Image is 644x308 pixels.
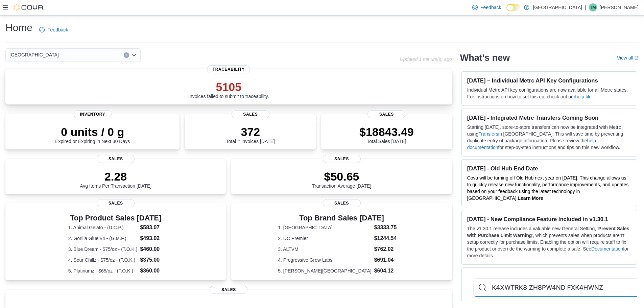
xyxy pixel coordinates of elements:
[97,199,135,207] span: Sales
[467,114,631,121] h3: [DATE] - Integrated Metrc Transfers Coming Soon
[312,170,372,189] div: Transaction Average [DATE]
[589,3,597,11] div: Tre Mace
[585,3,586,11] p: |
[591,246,623,252] a: Documentation
[374,223,405,232] dd: $3333.75
[467,138,596,150] a: help documentation
[575,94,592,99] a: help file
[460,52,510,63] h2: What's new
[68,267,138,274] dt: 5. Platinumz - $65/oz - (T.O.K.)
[278,235,371,242] dt: 2. DC Premier
[14,4,44,11] img: Cova
[140,234,163,242] dd: $493.02
[467,124,631,151] p: Starting [DATE], store-to-store transfers can now be integrated with Metrc using in [GEOGRAPHIC_D...
[480,4,501,11] span: Feedback
[467,87,631,100] p: Individual Metrc API key configurations are now available for all Metrc states. For instructions ...
[533,3,582,11] p: [GEOGRAPHIC_DATA]
[55,125,130,144] div: Expired or Expiring in Next 30 Days
[467,165,631,172] h3: [DATE] - Old Hub End Date
[635,56,639,60] svg: External link
[359,125,414,139] p: $18843.49
[68,246,138,253] dt: 3. Blue Dream - $75/oz - (T.O.K.)
[131,52,137,58] button: Open list of options
[600,3,639,11] p: [PERSON_NAME]
[518,195,543,201] a: Learn More
[232,110,269,118] span: Sales
[226,125,275,144] div: Total # Invoices [DATE]
[400,56,452,62] p: Updated 1 minute(s) ago
[140,223,163,232] dd: $583.07
[55,125,130,139] p: 0 units / 0 g
[367,110,405,118] span: Sales
[470,1,504,14] a: Feedback
[467,77,631,84] h3: [DATE] – Individual Metrc API Key Configurations
[312,170,372,183] p: $50.65
[374,256,405,264] dd: $691.04
[467,175,629,201] span: Cova will be turning off Old Hub next year on [DATE]. This change allows us to quickly release ne...
[80,170,151,183] p: 2.28
[374,267,405,275] dd: $604.12
[374,234,405,242] dd: $1244.54
[140,256,163,264] dd: $375.00
[278,214,405,222] h3: Top Brand Sales [DATE]
[467,225,631,259] p: The v1.30.1 release includes a valuable new General Setting, ' ', which prevents sales when produ...
[278,246,371,253] dt: 3. ALTVM
[617,55,639,61] a: View allExternal link
[9,51,59,59] span: [GEOGRAPHIC_DATA]
[226,125,275,139] p: 372
[188,80,269,94] p: 5105
[37,23,71,37] a: Feedback
[278,267,371,274] dt: 5. [PERSON_NAME][GEOGRAPHIC_DATA]
[68,257,138,263] dt: 4. Sour Chillz - $75/oz - (T.O.K.)
[210,286,247,294] span: Sales
[207,65,250,73] span: Traceability
[47,26,68,33] span: Feedback
[278,257,371,263] dt: 4. Progressive Grow Labs
[323,155,361,163] span: Sales
[590,3,596,11] span: TM
[374,245,405,253] dd: $762.02
[74,110,112,118] span: Inventory
[359,125,414,144] div: Total Sales [DATE]
[323,199,361,207] span: Sales
[506,4,521,11] input: Dark Mode
[506,11,507,11] span: Dark Mode
[80,170,151,189] div: Avg Items Per Transaction [DATE]
[188,80,269,99] div: Invoices failed to submit to traceability.
[278,224,371,231] dt: 1. [GEOGRAPHIC_DATA]
[68,235,138,242] dt: 2. Gorilla Glue #4 - (G.M.F.)
[68,214,163,222] h3: Top Product Sales [DATE]
[140,267,163,275] dd: $360.00
[140,245,163,253] dd: $460.00
[124,52,129,58] button: Clear input
[467,226,629,238] strong: Prevent Sales with Purchase Limit Warning
[5,21,32,34] h1: Home
[68,224,138,231] dt: 1. Animal Gelato - (D.C.P.)
[478,131,498,137] a: Transfers
[467,216,631,222] h3: [DATE] - New Compliance Feature Included in v1.30.1
[97,155,135,163] span: Sales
